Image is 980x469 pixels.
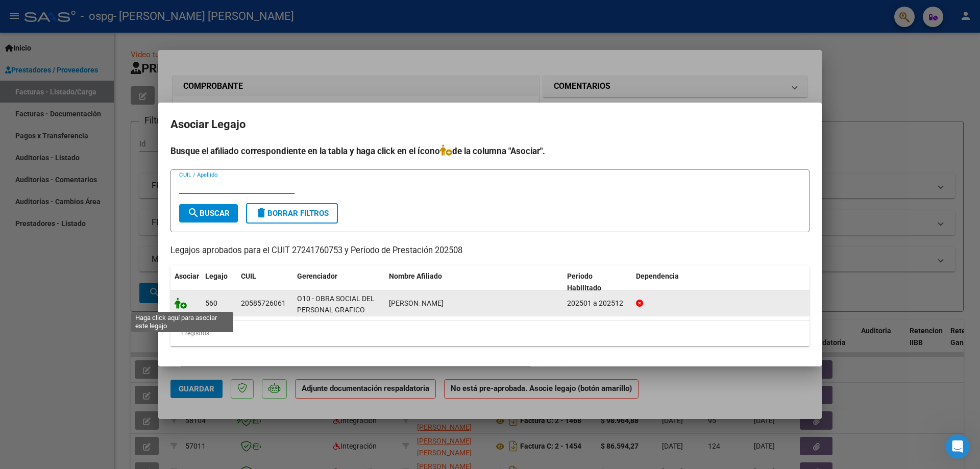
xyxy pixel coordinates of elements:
span: 560 [205,299,217,307]
datatable-header-cell: Asociar [170,265,201,299]
span: Nombre Afiliado [389,272,442,280]
h2: Asociar Legajo [170,115,810,134]
datatable-header-cell: Gerenciador [293,265,385,299]
span: CUIL [241,272,256,280]
mat-icon: delete [255,207,267,219]
datatable-header-cell: Nombre Afiliado [385,265,563,299]
mat-icon: search [187,207,200,219]
span: O10 - OBRA SOCIAL DEL PERSONAL GRAFICO [297,294,375,314]
span: Buscar [187,209,230,218]
button: Borrar Filtros [246,203,338,224]
span: ALTAMIRANO IAN DANIEL [389,299,444,307]
button: Buscar [179,204,238,223]
span: Gerenciador [297,272,337,280]
h4: Busque el afiliado correspondiente en la tabla y haga click en el ícono de la columna "Asociar". [170,144,810,158]
iframe: Intercom live chat [945,434,970,459]
span: Legajo [205,272,228,280]
span: Borrar Filtros [255,209,329,218]
p: Legajos aprobados para el CUIT 27241760753 y Período de Prestación 202508 [170,244,810,257]
span: Dependencia [636,272,679,280]
datatable-header-cell: CUIL [237,265,293,299]
div: 202501 a 202512 [567,298,628,309]
div: 20585726061 [241,298,286,309]
datatable-header-cell: Legajo [201,265,237,299]
datatable-header-cell: Periodo Habilitado [563,265,632,299]
span: Periodo Habilitado [567,272,601,292]
datatable-header-cell: Dependencia [632,265,810,299]
span: Asociar [175,272,199,280]
div: 1 registros [170,320,810,346]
